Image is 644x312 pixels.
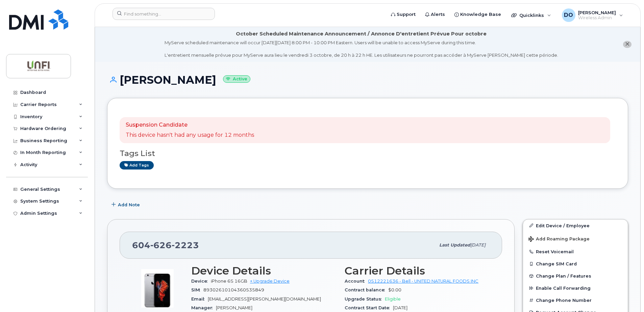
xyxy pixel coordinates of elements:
[368,279,478,284] a: 0512221636 - Bell - UNITED NATURAL FOODS INC
[107,74,628,86] h1: [PERSON_NAME]
[385,296,401,302] span: Eligible
[191,265,337,277] h3: Device Details
[345,279,368,284] span: Account
[165,40,558,58] div: MyServe scheduled maintenance will occur [DATE][DATE] 8:00 PM - 10:00 PM Eastern. Users will be u...
[345,287,388,292] span: Contract balance
[172,240,199,250] span: 2223
[191,305,216,310] span: Manager
[118,202,140,208] span: Add Note
[523,219,628,232] a: Edit Device / Employee
[216,305,252,310] span: [PERSON_NAME]
[126,121,254,129] p: Suspension Candidate
[120,149,616,158] h3: Tags List
[470,242,486,248] span: [DATE]
[208,296,321,302] span: [EMAIL_ADDRESS][PERSON_NAME][DOMAIN_NAME]
[536,274,591,279] span: Change Plan / Features
[523,258,628,270] button: Change SIM Card
[523,270,628,282] button: Change Plan / Features
[191,287,203,292] span: SIM
[523,282,628,294] button: Enable Call Forwarding
[345,296,385,302] span: Upgrade Status
[236,30,487,37] div: October Scheduled Maintenance Announcement / Annonce D'entretient Prévue Pour octobre
[250,279,290,284] a: + Upgrade Device
[107,199,146,211] button: Add Note
[615,283,639,307] iframe: Messenger Launcher
[126,131,254,139] p: This device hasn't had any usage for 12 months
[345,305,393,310] span: Contract Start Date
[523,245,628,258] button: Reset Voicemail
[439,242,470,248] span: Last updated
[523,294,628,306] button: Change Phone Number
[523,232,628,245] button: Add Roaming Package
[345,265,490,277] h3: Carrier Details
[191,279,211,284] span: Device
[388,287,401,292] span: $0.00
[528,236,590,243] span: Add Roaming Package
[623,41,631,48] button: close notification
[132,240,199,250] span: 604
[211,279,247,284] span: iPhone 6S 16GB
[203,287,264,292] span: 89302610104360535849
[120,161,154,170] a: Add tags
[536,286,591,291] span: Enable Call Forwarding
[150,240,172,250] span: 626
[191,296,208,302] span: Email
[137,268,178,309] img: image20231002-3703462-1e5097k.jpeg
[393,305,407,310] span: [DATE]
[223,75,250,83] small: Active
